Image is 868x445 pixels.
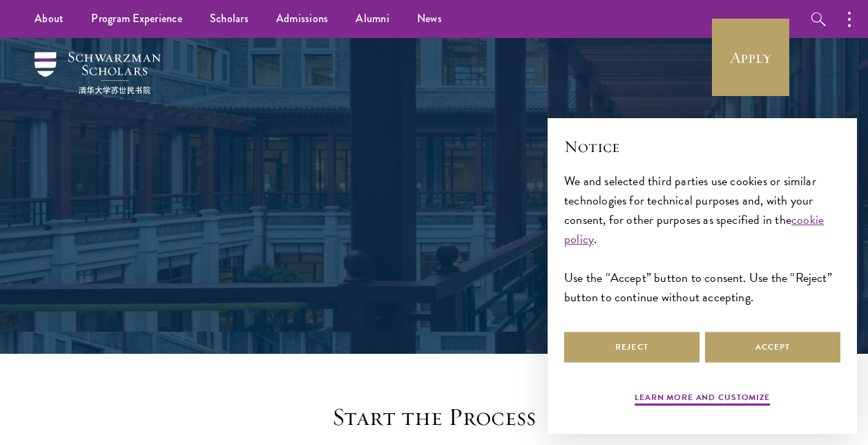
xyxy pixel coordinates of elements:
[564,210,824,248] a: cookie policy
[35,52,161,94] img: Schwarzman Scholars
[564,171,840,307] div: We and selected third parties use cookies or similar technologies for technical purposes and, wit...
[564,135,840,158] h2: Notice
[564,332,700,363] button: Reject
[635,391,770,408] button: Learn more and customize
[705,332,840,363] button: Accept
[220,402,648,432] h2: Start the Process
[712,19,789,96] a: Apply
